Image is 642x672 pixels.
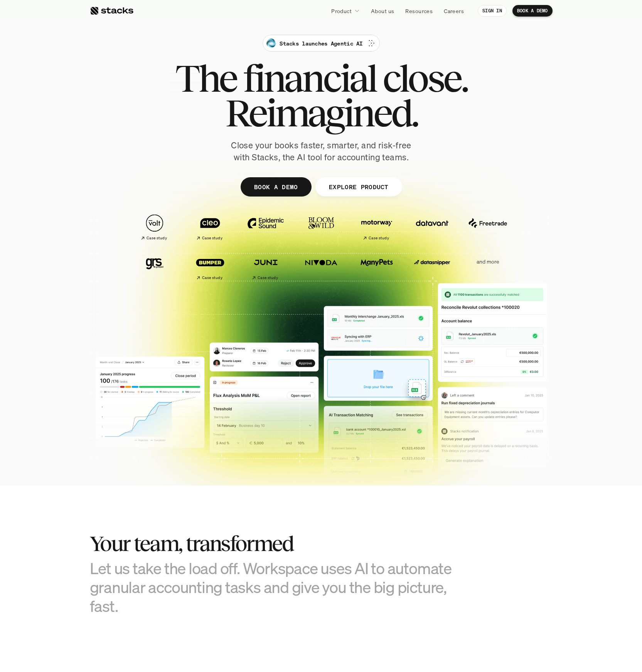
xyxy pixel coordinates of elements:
h2: Case study [202,276,222,280]
p: Product [331,7,352,15]
a: BOOK A DEMO [512,5,553,17]
p: Close your books faster, smarter, and risk-free with Stacks, the AI tool for accounting teams. [225,139,418,163]
p: About us [371,7,394,15]
a: Privacy Policy [91,178,125,184]
p: SIGN IN [482,8,502,13]
p: Careers [444,7,464,15]
span: financial [243,61,376,96]
a: Careers [439,4,468,18]
h3: Let us take the load off. Workspace uses AI to automate granular accounting tasks and give you th... [90,559,475,616]
span: Reimagined. [225,96,417,130]
span: The [175,61,236,96]
p: Stacks launches Agentic AI [280,39,362,47]
a: EXPLORE PRODUCT [315,177,402,197]
p: and more [464,259,512,265]
a: Case study [242,250,290,283]
p: EXPLORE PRODUCT [329,181,388,192]
span: close. [383,61,467,96]
a: Resources [401,4,437,18]
h2: Case study [258,276,278,280]
h2: Case study [369,236,389,240]
a: SIGN IN [478,5,507,17]
p: BOOK A DEMO [254,181,298,192]
a: Case study [131,210,179,244]
a: Case study [186,250,234,283]
a: Stacks launches Agentic AI [263,35,379,52]
a: Case study [186,210,234,244]
a: About us [366,4,399,18]
h2: Case study [147,236,167,240]
p: Resources [405,7,433,15]
p: BOOK A DEMO [517,8,548,13]
a: BOOK A DEMO [240,177,311,197]
a: Case study [353,210,401,244]
h2: Case study [202,236,222,240]
h2: Your team, transformed [90,532,475,556]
